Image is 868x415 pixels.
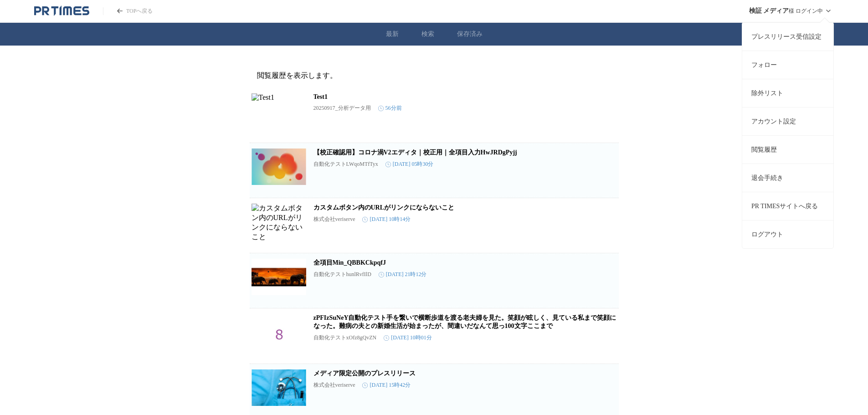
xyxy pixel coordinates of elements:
button: 保存済み [457,30,483,38]
a: 除外リスト [742,79,833,107]
a: メディア限定公開のプレスリリース [313,370,416,377]
p: 株式会社veriserve [313,381,355,389]
img: zPFIzSuNeY自動化テスト手を繋いで横断歩道を渡る老夫婦を見た。笑顔が眩しく、見ている私まで笑顔になった。難病の夫との新婚生活が始まったが、間違いだなんて思っ100文字ここまで [252,314,306,350]
a: カスタムボタン内のURLがリンクにならないこと [313,204,455,211]
a: zPFIzSuNeY自動化テスト手を繋いで横断歩道を渡る老夫婦を見た。笑顔が眩しく、見ている私まで笑顔になった。難病の夫との新婚生活が始まったが、間違いだなんて思っ100文字ここまで [313,314,616,329]
img: 全項目Min_QBBKCkpqfJ [252,259,306,295]
p: 閲覧履歴を表示します。 [257,71,611,81]
time: [DATE] 10時14分 [362,215,411,223]
a: 全項目Min_QBBKCkpqfJ [313,259,386,266]
p: 株式会社veriserve [313,215,355,223]
img: Test1 [252,93,306,130]
p: 20250917_分析データ用 [313,104,371,112]
time: [DATE] 10時01分 [384,334,432,342]
a: PR TIMESのトップページはこちら [103,7,153,15]
img: 【校正確認用】コロナ渦V2エディタ｜校正用｜全項目入力HwJRDgPyjj [252,149,306,185]
a: 【校正確認用】コロナ渦V2エディタ｜校正用｜全項目入力HwJRDgPyjj [313,149,517,156]
a: 退会手続き [742,164,833,192]
a: PR TIMESのトップページはこちら [34,5,89,16]
a: Test1 [313,93,328,100]
a: 閲覧履歴 [742,135,833,164]
img: カスタムボタン内のURLがリンクにならないこと [252,204,306,240]
time: [DATE] 15時42分 [362,381,411,389]
p: 自動化テストxOfz8gQvZN [313,334,377,342]
a: PR TIMESサイトへ戻る [742,192,833,220]
img: メディア限定公開のプレスリリース [252,369,306,406]
p: 自動化テストLWqoMTfTyx [313,160,378,168]
a: アカウント設定 [742,107,833,135]
time: [DATE] 05時30分 [385,160,434,168]
button: ログアウト [742,220,833,248]
a: フォロー [742,51,833,79]
button: 検索 [421,30,434,38]
p: 自動化テストhunlRvfIlD [313,271,371,278]
time: 56分前 [378,104,402,112]
a: プレスリリース受信設定 [742,22,833,51]
time: [DATE] 21時12分 [379,271,427,278]
span: 検証 メディア [749,7,789,15]
button: 最新 [386,30,399,38]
